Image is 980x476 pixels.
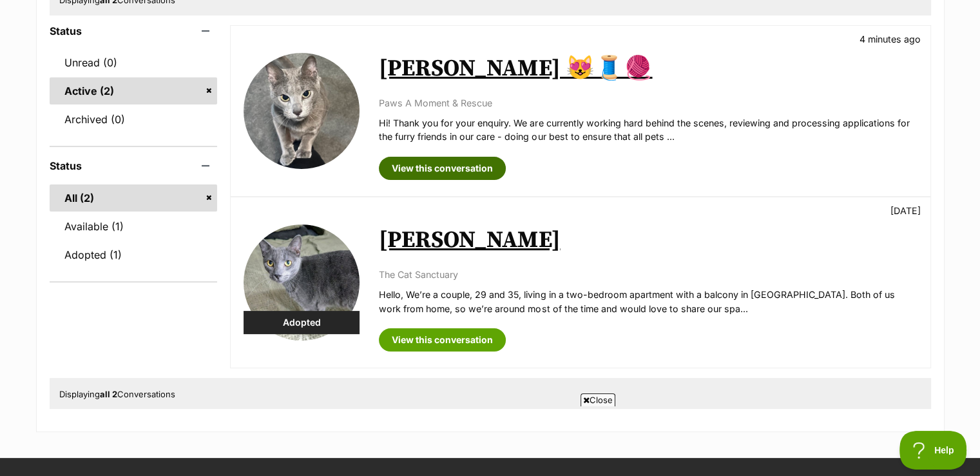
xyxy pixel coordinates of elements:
a: [PERSON_NAME] [379,226,560,255]
a: Archived (0) [50,106,218,133]
p: 4 minutes ago [860,32,921,46]
a: Unread (0) [50,49,218,76]
p: Hello, We’re a couple, 29 and 35, living in a two-bedroom apartment with a balcony in [GEOGRAPHIC... [379,288,917,315]
a: [PERSON_NAME] 😻🧵🧶 [379,54,652,83]
p: The Cat Sanctuary [379,268,917,281]
img: Tommy [244,224,360,341]
a: View this conversation [379,328,506,352]
img: Nikolai 😻🧵🧶 [244,53,360,169]
span: Displaying Conversations [59,389,175,399]
span: Close [581,393,615,406]
a: All (2) [50,184,218,212]
strong: all 2 [100,389,117,399]
a: Active (2) [50,77,218,104]
header: Status [50,160,218,172]
p: [DATE] [890,204,921,217]
p: Paws A Moment & Rescue [379,96,917,110]
a: View this conversation [379,157,506,180]
header: Status [50,25,218,37]
iframe: Help Scout Beacon - Open [899,431,967,470]
div: Adopted [244,311,360,334]
iframe: Advertisement [178,412,803,470]
p: Hi! Thank you for your enquiry. We are currently working hard behind the scenes, reviewing and pr... [379,116,917,144]
a: Available (1) [50,213,218,240]
a: Adopted (1) [50,241,218,268]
